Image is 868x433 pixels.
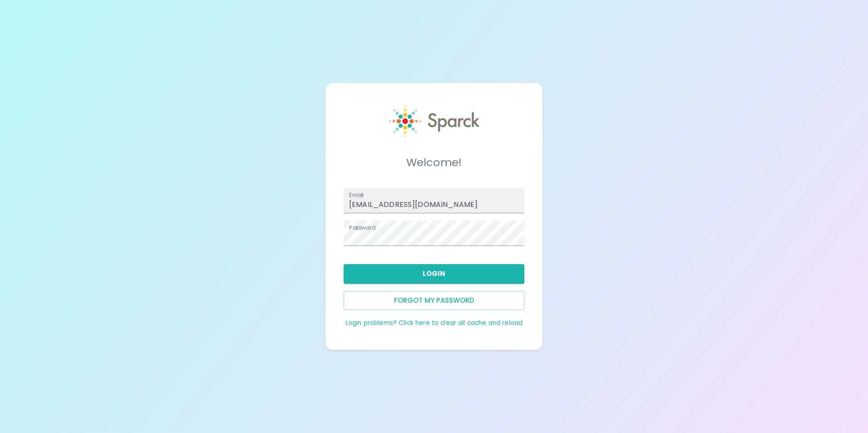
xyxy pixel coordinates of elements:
[344,291,524,310] button: Forgot my password
[345,319,523,327] a: Login problems? Click here to clear all cache and reload
[349,191,364,199] label: Email
[349,224,375,231] label: Password
[344,264,524,283] button: Login
[389,105,479,138] img: Sparck logo
[344,155,524,170] h5: Welcome!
